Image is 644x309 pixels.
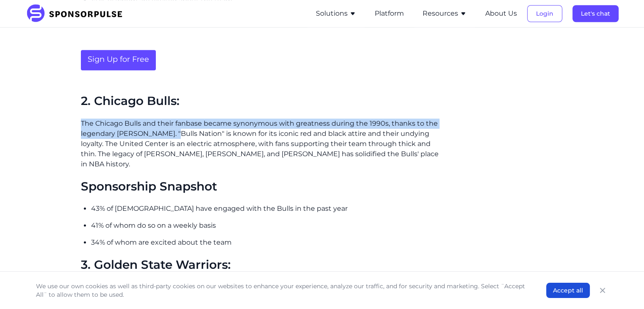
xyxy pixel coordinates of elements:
button: Close [597,284,608,296]
h2: 3. Golden State Warriors: [81,258,441,272]
h2: 2. Chicago Bulls: [81,94,441,108]
p: 43% of [DEMOGRAPHIC_DATA] have engaged with the Bulls in the past year [91,204,441,214]
p: 41% of whom do so on a weekly basis [91,221,441,231]
a: Login [527,10,562,17]
a: Platform [375,10,404,17]
button: Login [527,5,562,22]
a: Sign Up for Free [81,50,156,70]
button: Platform [375,8,404,19]
button: About Us [485,8,517,19]
button: Accept all [546,283,590,298]
iframe: Chat Widget [602,268,644,309]
img: SponsorPulse [26,4,129,23]
h2: Sponsorship Snapshot [81,179,441,194]
p: The Chicago Bulls and their fanbase became synonymous with greatness during the 1990s, thanks to ... [81,119,441,169]
button: Let's chat [572,5,619,22]
p: 34% of whom are excited about the team [91,237,441,248]
a: Let's chat [572,10,619,17]
p: We use our own cookies as well as third-party cookies on our websites to enhance your experience,... [36,282,529,299]
button: Solutions [316,8,356,19]
a: About Us [485,10,517,17]
button: Resources [423,8,467,19]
